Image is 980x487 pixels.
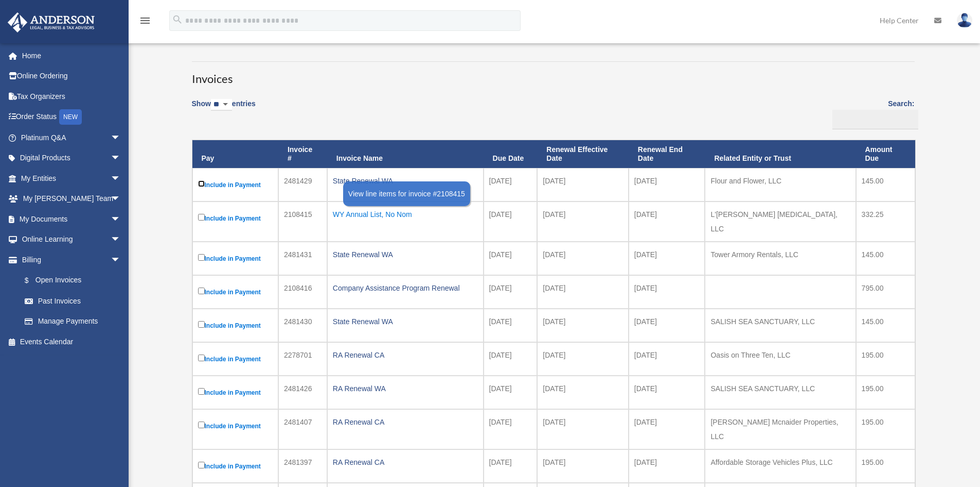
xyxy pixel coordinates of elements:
td: [DATE] [537,201,629,242]
input: Include in Payment [198,214,205,221]
td: L'[PERSON_NAME] [MEDICAL_DATA], LLC [705,201,856,242]
td: Tower Armory Rentals, LLC [705,242,856,275]
td: SALISH SEA SANCTUARY, LLC [705,309,856,342]
input: Include in Payment [198,355,205,361]
div: Company Assistance Program Renewal [333,281,478,295]
label: Include in Payment [198,319,273,332]
td: [DATE] [629,409,705,449]
td: 2481431 [278,242,327,275]
select: Showentries [211,99,232,111]
th: Renewal Effective Date: activate to sort column ascending [537,140,629,168]
td: [DATE] [484,376,538,409]
td: [DATE] [629,309,705,342]
td: [DATE] [537,168,629,201]
span: arrow_drop_down [111,189,131,210]
td: 145.00 [856,168,915,201]
th: Due Date: activate to sort column ascending [484,140,538,168]
input: Include in Payment [198,422,205,428]
td: [DATE] [629,376,705,409]
span: $ [30,274,35,287]
i: search [172,14,183,25]
td: [DATE] [484,201,538,242]
a: menu [139,18,151,27]
input: Include in Payment [198,321,205,328]
h3: Invoices [192,61,915,87]
label: Include in Payment [198,460,273,473]
a: Platinum Q&Aarrow_drop_down [7,127,136,148]
label: Include in Payment [198,212,273,225]
label: Include in Payment [198,286,273,298]
td: 795.00 [856,275,915,309]
td: [DATE] [629,242,705,275]
div: RA Renewal CA [333,455,478,469]
span: arrow_drop_down [111,249,131,271]
th: Renewal End Date: activate to sort column ascending [629,140,705,168]
td: SALISH SEA SANCTUARY, LLC [705,376,856,409]
div: State Renewal WA [333,247,478,262]
td: 2108416 [278,275,327,309]
label: Show entries [192,97,256,121]
td: [DATE] [484,449,538,483]
th: Pay: activate to sort column descending [192,140,278,168]
td: 2481407 [278,409,327,449]
th: Invoice Name: activate to sort column ascending [327,140,484,168]
td: [DATE] [484,168,538,201]
td: 195.00 [856,376,915,409]
label: Include in Payment [198,178,273,191]
td: 2278701 [278,342,327,376]
td: 195.00 [856,342,915,376]
td: [DATE] [484,242,538,275]
input: Include in Payment [198,462,205,468]
td: [DATE] [537,342,629,376]
td: 2481429 [278,168,327,201]
td: [DATE] [484,309,538,342]
input: Include in Payment [198,388,205,395]
td: 332.25 [856,201,915,242]
td: [DATE] [629,201,705,242]
td: [DATE] [537,409,629,449]
td: [DATE] [629,275,705,309]
a: Billingarrow_drop_down [7,249,131,270]
div: RA Renewal WA [333,381,478,396]
td: [DATE] [629,168,705,201]
td: Affordable Storage Vehicles Plus, LLC [705,449,856,483]
img: Anderson Advisors Platinum Portal [5,12,98,32]
td: Flour and Flower, LLC [705,168,856,201]
td: [DATE] [537,376,629,409]
a: Online Ordering [7,66,136,87]
div: RA Renewal CA [333,348,478,362]
div: NEW [59,109,82,125]
a: Manage Payments [14,311,131,332]
a: Online Learningarrow_drop_down [7,229,136,250]
div: State Renewal WA [333,314,478,329]
input: Include in Payment [198,180,205,187]
td: 195.00 [856,409,915,449]
td: [DATE] [484,342,538,376]
a: Events Calendar [7,331,136,352]
td: [DATE] [537,242,629,275]
span: arrow_drop_down [111,209,131,230]
label: Include in Payment [198,419,273,432]
div: WY Annual List, No Nom [333,207,478,222]
input: Include in Payment [198,254,205,261]
td: [DATE] [537,275,629,309]
a: My [PERSON_NAME] Teamarrow_drop_down [7,189,136,209]
input: Include in Payment [198,288,205,294]
a: Home [7,45,136,66]
label: Search: [829,97,915,129]
label: Include in Payment [198,386,273,399]
td: [DATE] [537,449,629,483]
td: 145.00 [856,242,915,275]
span: arrow_drop_down [111,168,131,189]
span: arrow_drop_down [111,229,131,250]
td: [DATE] [629,449,705,483]
a: Past Invoices [14,291,131,311]
td: 2481397 [278,449,327,483]
td: 2481430 [278,309,327,342]
span: arrow_drop_down [111,148,131,169]
td: 2108415 [278,201,327,242]
td: [PERSON_NAME] Mcnaider Properties, LLC [705,409,856,449]
a: Digital Productsarrow_drop_down [7,148,136,169]
a: My Documentsarrow_drop_down [7,209,136,229]
td: 145.00 [856,309,915,342]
